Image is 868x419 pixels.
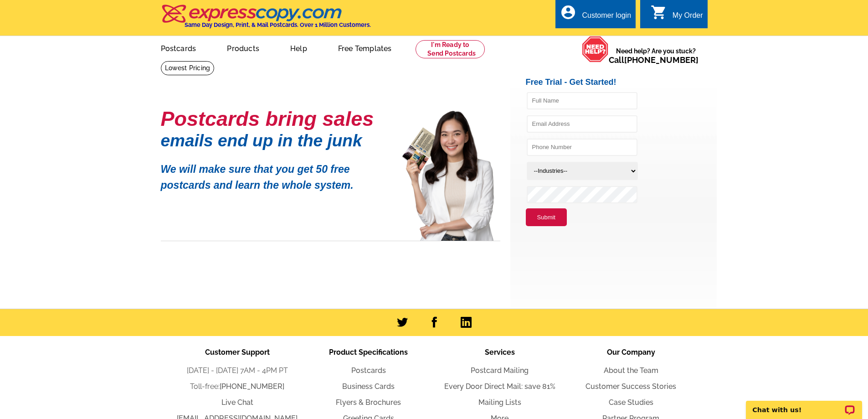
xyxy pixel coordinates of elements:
[607,348,655,357] span: Our Company
[478,398,521,407] a: Mailing Lists
[582,11,631,24] div: Customer login
[582,36,609,62] img: help
[560,4,576,21] i: account_circle
[526,208,567,227] button: Submit
[185,21,371,28] h4: Same Day Design, Print, & Mail Postcards. Over 1 Million Customers.
[220,382,284,391] a: [PHONE_NUMBER]
[604,366,658,375] a: About the Team
[673,11,703,24] div: My Order
[221,398,253,407] a: Live Chat
[161,136,389,145] h1: emails end up in the junk
[324,37,406,58] a: Free Templates
[609,47,703,65] span: Need help? Are you stuck?
[172,365,303,376] li: [DATE] - [DATE] 7AM - 4PM PT
[444,382,555,391] a: Every Door Direct Mail: save 81%
[586,382,676,391] a: Customer Success Stories
[146,37,211,58] a: Postcards
[329,348,408,357] span: Product Specifications
[527,92,637,109] input: Full Name
[624,55,699,65] a: [PHONE_NUMBER]
[212,37,274,58] a: Products
[609,398,653,407] a: Case Studies
[485,348,515,357] span: Services
[342,382,395,391] a: Business Cards
[161,111,389,127] h1: Postcards bring sales
[560,10,631,21] a: account_circle Customer login
[740,390,868,419] iframe: LiveChat chat widget
[161,11,371,28] a: Same Day Design, Print, & Mail Postcards. Over 1 Million Customers.
[609,55,699,65] span: Call
[471,366,529,375] a: Postcard Mailing
[276,37,322,58] a: Help
[351,366,386,375] a: Postcards
[205,348,270,357] span: Customer Support
[651,10,703,21] a: shopping_cart My Order
[172,381,303,392] li: Toll-free:
[527,115,637,133] input: Email Address
[526,78,717,88] h2: Free Trial - Get Started!
[336,398,401,407] a: Flyers & Brochures
[651,4,667,21] i: shopping_cart
[161,155,389,193] p: We will make sure that you get 50 free postcards and learn the whole system.
[527,139,637,156] input: Phone Number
